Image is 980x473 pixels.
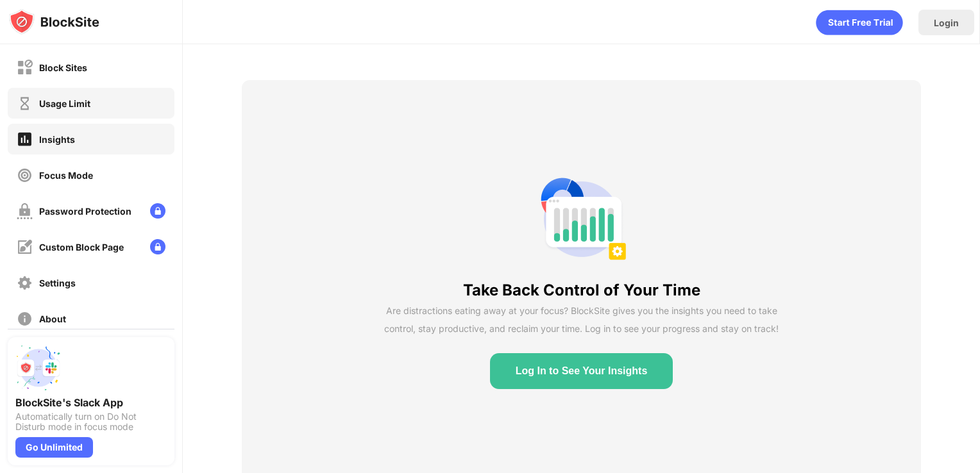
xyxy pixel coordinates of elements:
img: password-protection-off.svg [17,203,33,219]
img: focus-off.svg [17,167,33,183]
img: insights-non-login-state.png [536,173,628,265]
img: settings-off.svg [17,275,33,291]
div: Block Sites [39,62,87,73]
button: Log In to See Your Insights [490,353,673,389]
div: Insights [39,134,75,145]
div: Take Back Control of Your Time [463,281,700,299]
img: block-off.svg [17,60,33,76]
img: about-off.svg [17,311,33,327]
div: Go Unlimited [15,437,93,458]
img: time-usage-off.svg [17,95,33,112]
img: logo-blocksite.svg [9,9,99,35]
div: About [39,313,66,324]
div: BlockSite's Slack App [15,396,167,409]
div: Custom Block Page [39,242,124,253]
img: insights-on.svg [17,131,33,147]
div: animation [816,10,903,35]
img: push-slack.svg [15,345,62,391]
div: Usage Limit [39,98,90,109]
div: Are distractions eating away at your focus? BlockSite gives you the insights you need to take con... [384,302,779,338]
div: Automatically turn on Do Not Disturb mode in focus mode [15,411,167,432]
img: lock-menu.svg [150,239,165,254]
div: Login [934,17,959,28]
div: Settings [39,278,76,288]
div: Password Protection [39,206,131,217]
div: Focus Mode [39,170,93,181]
img: lock-menu.svg [150,203,165,219]
img: customize-block-page-off.svg [17,239,33,255]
